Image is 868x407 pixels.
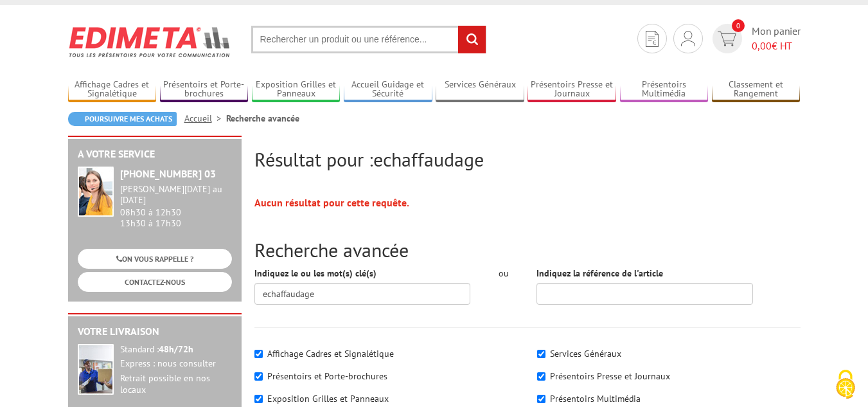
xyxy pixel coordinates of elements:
a: Services Généraux [436,79,524,100]
input: Présentoirs Presse et Journaux [537,372,545,381]
a: Présentoirs et Porte-brochures [160,79,249,100]
span: 0 [732,19,745,32]
h2: Votre livraison [78,326,232,338]
div: Express : nous consulter [120,358,232,370]
div: 08h30 à 12h30 13h30 à 17h30 [120,184,232,228]
h2: Recherche avancée [254,239,801,260]
a: Exposition Grilles et Panneaux [252,79,341,100]
img: devis rapide [718,32,736,46]
span: 0,00 [752,39,772,52]
label: Présentoirs Multimédia [550,393,641,404]
label: Indiquez le ou les mot(s) clé(s) [254,267,376,280]
div: Retrait possible en nos locaux [120,373,232,396]
strong: 48h/72h [159,343,193,355]
img: devis rapide [646,31,659,47]
span: Mon panier [752,24,801,53]
img: Edimeta [68,18,232,66]
a: Accueil Guidage et Sécurité [344,79,432,100]
li: Recherche avancée [226,112,299,125]
label: Indiquez la référence de l'article [536,267,663,280]
a: Classement et Rangement [712,79,801,100]
a: CONTACTEZ-NOUS [78,272,232,292]
input: Services Généraux [537,350,545,358]
label: Services Généraux [550,348,621,359]
a: Accueil [184,113,226,124]
img: widget-service.jpg [78,167,114,217]
a: Présentoirs Multimédia [620,79,709,100]
input: rechercher [458,26,486,53]
strong: [PHONE_NUMBER] 03 [120,167,216,180]
input: Affichage Cadres et Signalétique [254,350,263,358]
a: ON VOUS RAPPELLE ? [78,249,232,269]
input: Exposition Grilles et Panneaux [254,395,263,403]
input: Présentoirs Multimédia [537,395,545,403]
button: Cookies (fenêtre modale) [823,363,868,407]
h2: Résultat pour : [254,149,801,170]
div: [PERSON_NAME][DATE] au [DATE] [120,184,232,206]
input: Présentoirs et Porte-brochures [254,372,263,381]
a: Affichage Cadres et Signalétique [68,79,157,100]
h2: A votre service [78,149,232,160]
input: Rechercher un produit ou une référence... [251,26,486,53]
span: echaffaudage [373,147,484,172]
strong: Aucun résultat pour cette requête. [254,196,409,209]
label: Exposition Grilles et Panneaux [267,393,389,404]
img: Cookies (fenêtre modale) [829,368,862,401]
label: Affichage Cadres et Signalétique [267,348,394,359]
label: Présentoirs Presse et Journaux [550,370,670,382]
a: Présentoirs Presse et Journaux [527,79,616,100]
img: widget-livraison.jpg [78,344,114,395]
a: devis rapide 0 Mon panier 0,00€ HT [709,24,801,53]
label: Présentoirs et Porte-brochures [267,370,387,382]
div: ou [490,267,517,280]
a: Poursuivre mes achats [68,112,177,126]
div: Standard : [120,344,232,356]
img: devis rapide [681,31,695,46]
span: € HT [752,39,801,53]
